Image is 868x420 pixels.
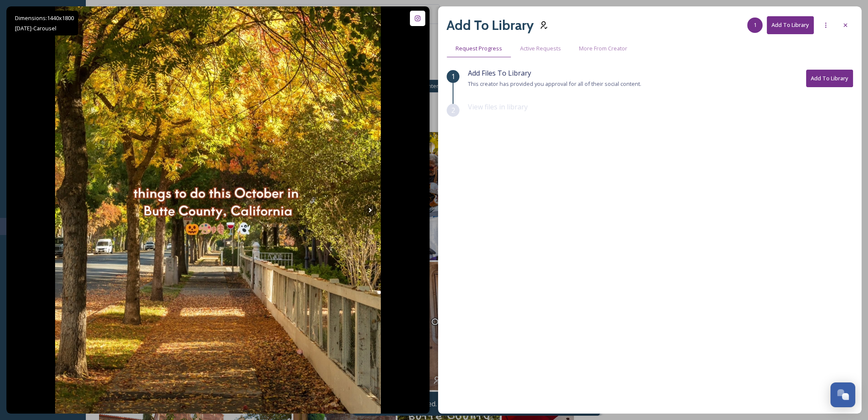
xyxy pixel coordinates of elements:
[806,70,853,87] button: Add To Library
[767,16,814,34] button: Add To Library
[754,21,757,29] span: 1
[468,68,531,78] span: Add Files To Library
[579,44,627,53] span: More From Creator
[520,44,561,53] span: Active Requests
[468,102,528,112] span: View files in library
[447,15,534,35] h2: Add To Library
[451,105,455,115] span: 2
[468,80,641,88] span: This creator has provided you approval for all of their social content.
[830,382,855,407] button: Open Chat
[456,44,502,53] span: Request Progress
[451,71,455,82] span: 1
